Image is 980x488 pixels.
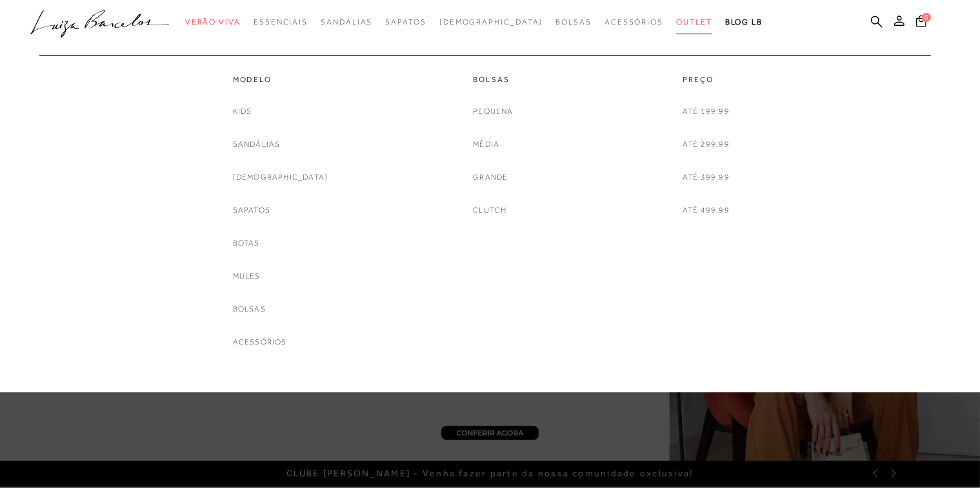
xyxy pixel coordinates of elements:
[254,10,308,34] a: categoryNavScreenReaderText
[605,17,663,27] span: Acessórios
[321,17,372,27] span: Sandálias
[683,105,730,118] a: noSubCategoriesText
[439,17,543,27] span: [DEMOGRAPHIC_DATA]
[321,10,372,34] a: categoryNavScreenReaderText
[605,10,663,34] a: categoryNavScreenReaderText
[233,105,252,118] a: noSubCategoriesText
[473,204,506,217] a: noSubCategoriesText
[385,10,426,34] a: categoryNavScreenReaderText
[922,13,931,22] span: 0
[676,10,712,34] a: categoryNavScreenReaderText
[385,17,426,27] span: Sapatos
[233,270,261,283] a: noSubCategoriesText
[683,138,730,151] a: noSubCategoriesText
[233,335,287,349] a: noSubCategoriesText
[912,14,930,32] button: 0
[233,237,260,250] a: noSubCategoriesText
[676,17,712,27] span: Outlet
[683,74,730,85] a: categoryNavScreenReaderText
[473,74,513,85] a: categoryNavScreenReaderText
[254,17,308,27] span: Essenciais
[683,204,730,217] a: noSubCategoriesText
[233,204,270,217] a: noSubCategoriesText
[233,302,266,316] a: noSubCategoriesText
[555,17,592,27] span: Bolsas
[683,171,730,184] a: noSubCategoriesText
[725,17,763,27] span: BLOG LB
[185,17,241,27] span: Verão Viva
[233,171,328,184] a: noSubCategoriesText
[555,10,592,34] a: categoryNavScreenReaderText
[439,10,543,34] a: noSubCategoriesText
[725,10,763,34] a: BLOG LB
[473,171,508,184] a: noSubCategoriesText
[473,138,499,151] a: noSubCategoriesText
[233,74,328,85] a: categoryNavScreenReaderText
[185,10,241,34] a: categoryNavScreenReaderText
[233,138,281,151] a: noSubCategoriesText
[473,105,513,118] a: noSubCategoriesText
